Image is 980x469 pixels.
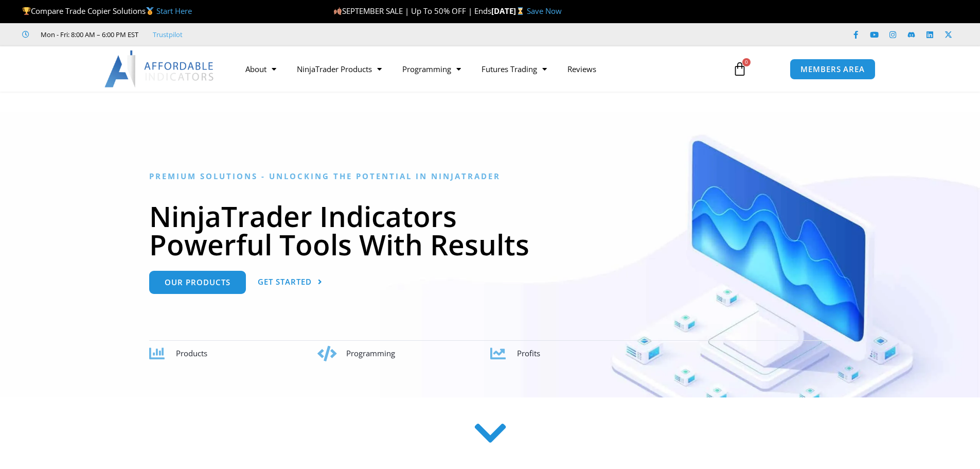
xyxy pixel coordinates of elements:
[23,7,30,15] img: 🏆
[235,57,721,81] nav: Menu
[333,6,491,16] span: SEPTEMBER SALE | Up To 50% OFF | Ends
[235,57,287,81] a: About
[149,271,246,294] a: Our Products
[517,348,540,358] span: Profits
[392,57,471,81] a: Programming
[742,58,751,66] span: 0
[471,57,557,81] a: Futures Trading
[334,7,342,15] img: 🍂
[790,59,876,80] a: MEMBERS AREA
[149,202,831,258] h1: NinjaTrader Indicators Powerful Tools With Results
[800,65,865,73] span: MEMBERS AREA
[287,57,392,81] a: NinjaTrader Products
[258,278,312,286] span: Get Started
[22,6,192,16] span: Compare Trade Copier Solutions
[346,348,395,358] span: Programming
[557,57,607,81] a: Reviews
[491,6,527,16] strong: [DATE]
[165,279,230,286] span: Our Products
[38,28,138,41] span: Mon - Fri: 8:00 AM – 6:00 PM EST
[717,54,762,84] a: 0
[516,7,524,15] img: ⌛
[104,50,215,88] img: LogoAI | Affordable Indicators – NinjaTrader
[527,6,562,16] a: Save Now
[176,348,207,358] span: Products
[146,7,154,15] img: 🥇
[149,171,831,181] h6: Premium Solutions - Unlocking the Potential in NinjaTrader
[258,271,323,294] a: Get Started
[153,28,183,41] a: Trustpilot
[156,6,192,16] a: Start Here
